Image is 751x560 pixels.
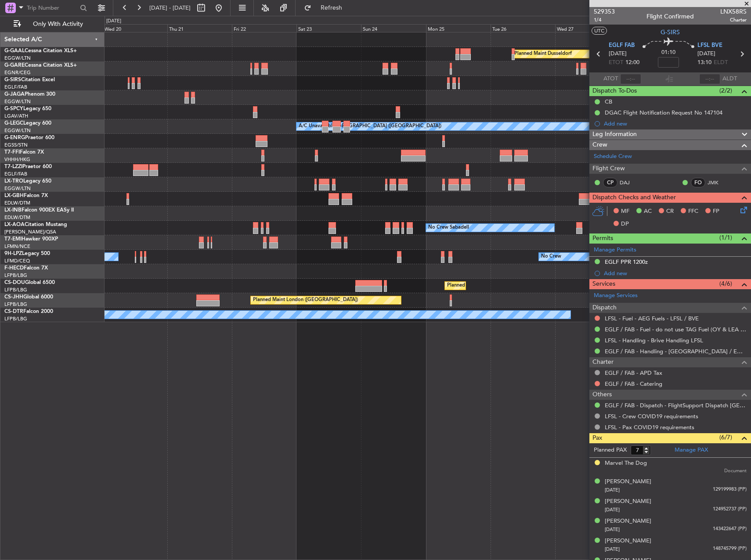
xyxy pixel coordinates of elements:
[605,424,694,431] a: LFSL - Pax COVID19 requirements
[605,109,722,116] div: DGAC Flight Notification Request No 147104
[4,179,23,184] span: LX-TRO
[604,269,747,277] div: Add new
[4,251,50,256] a: 9H-LPZLegacy 500
[23,21,93,27] span: Only With Activity
[4,63,77,68] a: G-GARECessna Citation XLS+
[4,229,56,235] a: [PERSON_NAME]/QSA
[708,179,727,187] a: JMK
[605,402,747,409] a: EGLF / FAB - Dispatch - FlightSupport Dispatch [GEOGRAPHIC_DATA]
[253,294,358,307] div: Planned Maint London ([GEOGRAPHIC_DATA])
[605,506,620,513] span: [DATE]
[697,50,715,58] span: [DATE]
[149,4,191,12] span: [DATE] - [DATE]
[4,309,53,314] a: CS-DTRFalcon 2000
[594,16,615,24] span: 1/4
[605,258,648,266] div: EGLF PPR 1200z
[592,279,615,289] span: Services
[594,246,636,255] a: Manage Permits
[4,84,27,90] a: EGLF/FAB
[719,279,732,288] span: (4/6)
[644,207,652,216] span: AC
[447,279,585,292] div: Planned Maint [GEOGRAPHIC_DATA] ([GEOGRAPHIC_DATA])
[620,179,639,187] a: DAJ
[4,258,30,264] a: LFMD/CEQ
[604,120,747,127] div: Add new
[603,75,618,83] span: ATOT
[722,75,737,83] span: ALDT
[4,251,22,256] span: 9H-LPZ
[4,294,23,300] span: CS-JHH
[4,222,67,227] a: LX-AOACitation Mustang
[720,7,747,16] span: LNX58RS
[4,142,28,148] a: EGSS/STN
[592,129,637,140] span: Leg Information
[514,47,572,61] div: Planned Maint Dusseldorf
[605,546,620,553] span: [DATE]
[4,237,22,242] span: T7-EMI
[299,120,441,133] div: A/C Unavailable [GEOGRAPHIC_DATA] ([GEOGRAPHIC_DATA])
[592,164,625,174] span: Flight Crew
[592,233,613,244] span: Permits
[592,193,676,203] span: Dispatch Checks and Weather
[719,86,732,95] span: (2/2)
[428,221,469,234] div: No Crew Sabadell
[594,446,627,455] label: Planned PAX
[605,369,662,377] a: EGLF / FAB - APD Tax
[605,517,651,526] div: [PERSON_NAME]
[4,98,31,105] a: EGGW/LTN
[106,18,121,25] div: [DATE]
[4,214,30,221] a: EDLW/DTM
[713,545,747,553] span: 148745799 (PP)
[605,526,620,533] span: [DATE]
[4,294,53,300] a: CS-JHHGlobal 6000
[605,459,647,468] div: Marvel The Dog
[4,92,25,97] span: G-JAGA
[4,301,27,308] a: LFPB/LBG
[4,266,24,271] span: F-HECD
[426,24,491,32] div: Mon 25
[592,390,612,400] span: Others
[4,316,27,322] a: LFPB/LBG
[4,237,58,242] a: T7-EMIHawker 900XP
[605,497,651,506] div: [PERSON_NAME]
[4,63,25,68] span: G-GARE
[232,24,296,32] div: Fri 22
[541,250,561,263] div: No Crew
[4,69,31,76] a: EGNR/CEG
[605,477,651,486] div: [PERSON_NAME]
[605,326,747,333] a: EGLF / FAB - Fuel - do not use TAG Fuel (OY & LEA only) EGLF / FAB
[605,98,612,105] div: CB
[661,48,675,57] span: 01:10
[605,337,703,344] a: LFSL - Handling - Brive Handling LFSL
[592,27,607,35] button: UTC
[167,24,232,32] div: Thu 21
[4,77,21,83] span: G-SIRS
[609,58,623,67] span: ETOT
[592,86,637,96] span: Dispatch To-Dos
[621,207,629,216] span: MF
[4,164,52,169] a: T7-LZZIPraetor 600
[4,193,24,198] span: LX-GBH
[609,41,635,50] span: EGLF FAB
[4,280,25,285] span: CS-DOU
[719,433,732,442] span: (6/7)
[4,272,27,279] a: LFPB/LBG
[720,16,747,24] span: Charter
[625,58,639,67] span: 12:00
[609,50,627,58] span: [DATE]
[4,135,54,140] a: G-ENRGPraetor 600
[4,48,77,54] a: G-GAALCessna Citation XLS+
[719,233,732,242] span: (1/1)
[4,150,44,155] a: T7-FFIFalcon 7X
[594,291,638,300] a: Manage Services
[603,178,617,187] div: CP
[4,171,27,177] a: EGLF/FAB
[4,127,31,134] a: EGGW/LTN
[713,486,747,493] span: 129199983 (PP)
[605,537,651,546] div: [PERSON_NAME]
[300,1,353,15] button: Refresh
[713,506,747,513] span: 124952737 (PP)
[4,150,20,155] span: T7-FFI
[4,55,31,61] a: EGGW/LTN
[4,135,25,140] span: G-ENRG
